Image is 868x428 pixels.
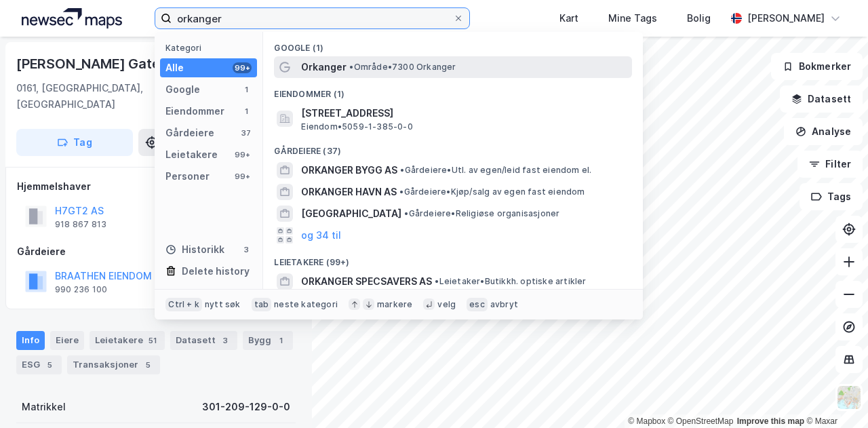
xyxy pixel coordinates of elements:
span: ORKANGER BYGG AS [301,162,397,178]
span: • [349,62,353,72]
div: velg [437,299,456,310]
div: 1 [241,106,252,117]
div: Eiendommer [165,103,224,119]
div: Kart [559,10,578,26]
div: Matrikkel [22,399,66,415]
div: Gårdeiere [17,244,295,260]
span: [STREET_ADDRESS] [301,105,627,121]
span: • [399,187,403,197]
button: Tag [16,129,133,156]
img: logo.a4113a55bc3d86da70a041830d287a7e.svg [22,8,122,28]
div: Delete history [182,263,250,279]
div: 1 [241,84,252,95]
div: Google [165,81,200,98]
div: esc [467,298,488,311]
div: Gårdeiere [165,125,214,141]
div: 37 [241,128,252,138]
input: Søk på adresse, matrikkel, gårdeiere, leietakere eller personer [172,8,453,28]
div: Hjemmelshaver [17,178,295,195]
button: Tags [800,183,863,210]
span: Orkanger [301,59,347,75]
span: Eiendom • 5059-1-385-0-0 [301,121,412,132]
div: Leietakere (99+) [263,246,643,271]
div: Historikk [165,241,224,258]
iframe: Chat Widget [800,363,868,428]
span: [GEOGRAPHIC_DATA] [301,206,401,222]
div: 0161, [GEOGRAPHIC_DATA], [GEOGRAPHIC_DATA] [16,80,187,113]
div: 1 [274,334,288,347]
button: Datasett [780,85,863,113]
div: Kategori [165,43,257,53]
div: 3 [241,244,252,255]
div: Mine Tags [608,10,657,26]
a: OpenStreetMap [668,416,734,426]
div: Bygg [243,331,293,350]
button: Bokmerker [771,53,863,80]
span: Leietaker • Butikkh. optiske artikler [435,276,586,287]
div: 3 [218,334,232,347]
span: ORKANGER SPECSAVERS AS [301,273,432,290]
span: Gårdeiere • Kjøp/salg av egen fast eiendom [399,187,585,197]
div: [PERSON_NAME] Gate 2 [16,53,174,75]
span: • [435,276,439,286]
span: • [400,165,404,175]
div: 99+ [233,62,252,73]
span: • [404,208,408,218]
div: 5 [43,358,56,372]
div: Datasett [170,331,237,350]
div: Kontrollprogram for chat [800,363,868,428]
a: Mapbox [628,416,665,426]
button: Filter [797,151,863,178]
button: og 34 til [301,227,341,244]
div: avbryt [490,299,518,310]
span: Gårdeiere • Religiøse organisasjoner [404,208,559,219]
div: 918 867 813 [55,219,106,230]
span: Område • 7300 Orkanger [349,62,456,73]
div: neste kategori [274,299,338,310]
div: Bolig [687,10,711,26]
div: nytt søk [205,299,241,310]
a: Improve this map [737,416,804,426]
div: 990 236 100 [55,284,107,295]
div: Eiere [50,331,84,350]
div: 99+ [233,171,252,182]
span: Gårdeiere • Utl. av egen/leid fast eiendom el. [400,165,591,176]
div: Transaksjoner [67,355,160,374]
div: 51 [146,334,159,347]
div: Gårdeiere (37) [263,135,643,159]
div: markere [377,299,412,310]
div: tab [252,298,272,311]
div: Leietakere [90,331,165,350]
div: 5 [141,358,155,372]
div: Alle [165,60,184,76]
div: Personer [165,168,210,184]
div: Leietakere [165,147,218,163]
div: ESG [16,355,62,374]
div: Info [16,331,45,350]
div: 301-209-129-0-0 [202,399,290,415]
div: Eiendommer (1) [263,78,643,102]
button: Analyse [784,118,863,145]
div: [PERSON_NAME] [747,10,825,26]
div: Google (1) [263,32,643,56]
div: Ctrl + k [165,298,202,311]
span: ORKANGER HAVN AS [301,184,397,200]
div: 99+ [233,149,252,160]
